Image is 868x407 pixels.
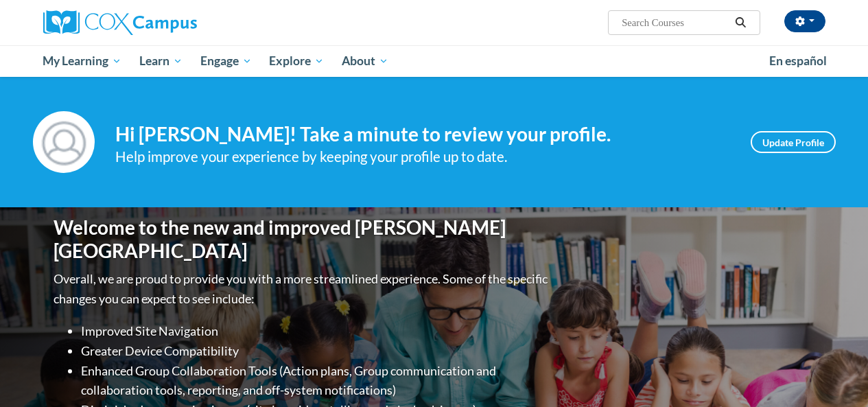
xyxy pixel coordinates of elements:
img: Profile Image [33,111,95,173]
span: Learn [139,53,183,69]
li: Greater Device Compatibility [81,341,551,361]
span: Explore [269,53,324,69]
a: Learn [130,45,191,77]
a: Update Profile [751,131,836,153]
span: En español [769,54,827,68]
iframe: Button to launch messaging window [813,352,857,396]
span: About [342,53,388,69]
h4: Hi [PERSON_NAME]! Take a minute to review your profile. [115,123,730,146]
li: Enhanced Group Collaboration Tools (Action plans, Group communication and collaboration tools, re... [81,361,551,401]
input: Search Courses [620,14,730,31]
a: My Learning [34,45,131,77]
li: Improved Site Navigation [81,321,551,341]
a: Engage [191,45,261,77]
img: Cox Campus [43,10,197,35]
button: Search [730,14,751,31]
button: Account Settings [784,10,825,32]
span: My Learning [43,53,121,69]
h1: Welcome to the new and improved [PERSON_NAME][GEOGRAPHIC_DATA] [54,216,551,262]
a: En español [760,47,836,75]
a: Explore [260,45,333,77]
div: Main menu [33,45,836,77]
div: Help improve your experience by keeping your profile up to date. [115,146,730,168]
a: About [333,45,397,77]
span: Engage [200,53,252,69]
a: Cox Campus [43,10,290,35]
p: Overall, we are proud to provide you with a more streamlined experience. Some of the specific cha... [54,269,551,309]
